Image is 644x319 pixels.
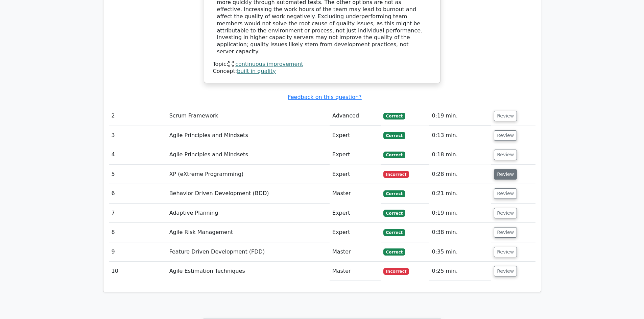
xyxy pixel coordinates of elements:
td: Master [330,242,381,262]
td: 0:19 min. [429,106,492,126]
td: 0:28 min. [429,165,492,184]
div: Concept: [213,68,431,75]
td: Agile Risk Management [167,223,330,242]
td: Expert [330,223,381,242]
td: 0:21 min. [429,184,492,203]
td: Expert [330,204,381,223]
td: 0:25 min. [429,262,492,281]
td: 10 [109,262,167,281]
button: Review [494,208,517,218]
td: 0:13 min. [429,126,492,145]
button: Review [494,150,517,160]
td: Master [330,184,381,203]
td: XP (eXtreme Programming) [167,165,330,184]
td: Scrum Framework [167,106,330,126]
button: Review [494,130,517,141]
td: Adaptive Planning [167,204,330,223]
button: Review [494,247,517,257]
span: Correct [383,113,405,119]
td: 7 [109,204,167,223]
div: Topic: [213,61,431,68]
td: 0:18 min. [429,145,492,164]
td: 2 [109,106,167,126]
span: Correct [383,248,405,255]
span: Correct [383,132,405,139]
button: Review [494,169,517,180]
td: Feature Driven Development (FDD) [167,242,330,262]
span: Incorrect [383,268,409,275]
span: Correct [383,210,405,216]
td: Agile Principles and Mindsets [167,126,330,145]
td: Agile Estimation Techniques [167,262,330,281]
td: Expert [330,145,381,164]
span: Incorrect [383,171,409,178]
a: continuous improvement [235,61,303,67]
a: built in quality [237,68,276,74]
td: 0:35 min. [429,242,492,262]
td: Expert [330,126,381,145]
td: 6 [109,184,167,203]
span: Correct [383,152,405,158]
button: Review [494,111,517,121]
button: Review [494,188,517,199]
a: Feedback on this question? [288,94,361,100]
td: 5 [109,165,167,184]
td: 8 [109,223,167,242]
td: Agile Principles and Mindsets [167,145,330,164]
td: 4 [109,145,167,164]
td: 0:19 min. [429,204,492,223]
td: Expert [330,165,381,184]
td: 9 [109,242,167,262]
td: 3 [109,126,167,145]
td: Behavior Driven Development (BDD) [167,184,330,203]
td: Master [330,262,381,281]
button: Review [494,266,517,276]
button: Review [494,227,517,238]
td: 0:38 min. [429,223,492,242]
span: Correct [383,229,405,236]
span: Correct [383,190,405,197]
td: Advanced [330,106,381,126]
